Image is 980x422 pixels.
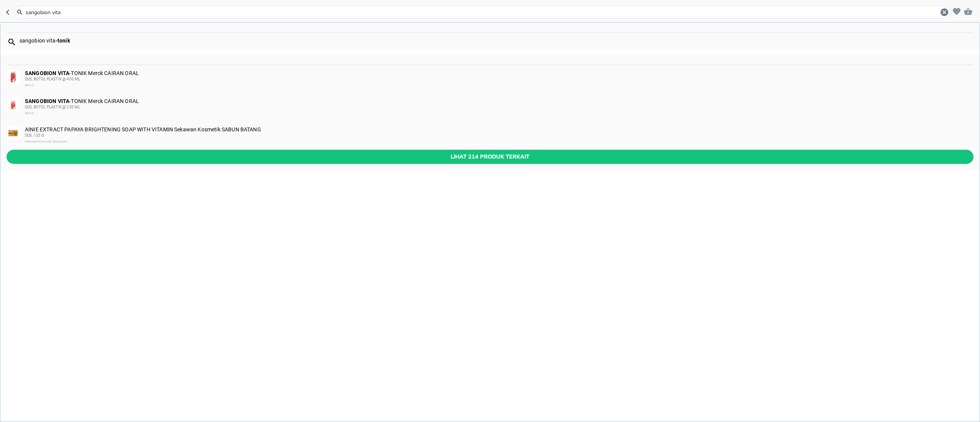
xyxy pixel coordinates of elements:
b: -tonik [56,38,70,44]
span: Sekawan Kosmetik Wasantara [25,140,67,143]
span: DUS, 135 G [25,133,44,137]
span: DUS, BOTOL PLASTIK @ 400 ML [25,77,80,81]
div: sangobion vita [20,38,973,44]
span: Merck [25,83,34,87]
span: Merck [25,111,34,115]
input: Cari 4000+ produk di sini [25,8,940,16]
div: AINIE EXTRACT PAPAYA BRIGHTENING SOAP WITH VITAMIN Sekawan Kosmetik SABUN BATANG [25,126,973,145]
div: -TONIK Merck CAIRAN ORAL [25,98,973,116]
span: DUS, BOTOL PLASTIK @ 250 ML [25,105,80,109]
span: Lihat 214 produk terkait [13,152,967,162]
b: SANGOBION VITA [25,98,69,104]
div: -TONIK Merck CAIRAN ORAL [25,70,973,88]
b: SANGOBION VITA [25,70,69,76]
button: Lihat 214 produk terkait [7,150,973,164]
